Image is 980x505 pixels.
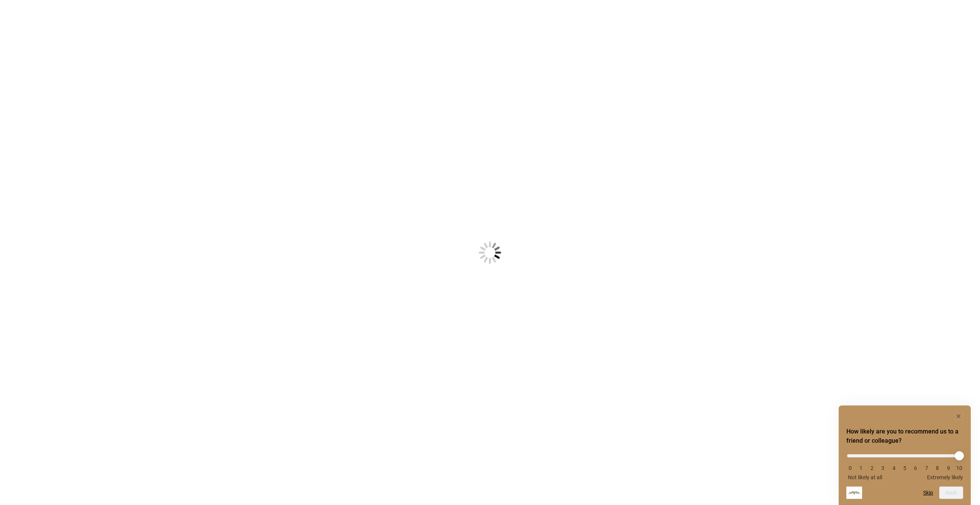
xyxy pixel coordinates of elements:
[939,487,963,499] button: Next question
[901,465,909,471] li: 5
[846,427,963,445] h2: How likely are you to recommend us to a friend or colleague? Select an option from 0 to 10, with ...
[848,474,882,480] span: Not likely at all
[923,490,933,496] button: Skip
[923,465,930,471] li: 7
[846,412,963,499] div: How likely are you to recommend us to a friend or colleague? Select an option from 0 to 10, with ...
[945,465,952,471] li: 9
[934,465,941,471] li: 8
[857,465,865,471] li: 1
[955,465,963,471] li: 10
[846,449,963,480] div: How likely are you to recommend us to a friend or colleague? Select an option from 0 to 10, with ...
[441,203,539,302] img: Loading
[890,465,898,471] li: 4
[954,412,963,421] button: Hide survey
[868,465,876,471] li: 2
[846,465,854,471] li: 0
[912,465,919,471] li: 6
[927,474,963,480] span: Extremely likely
[879,465,887,471] li: 3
